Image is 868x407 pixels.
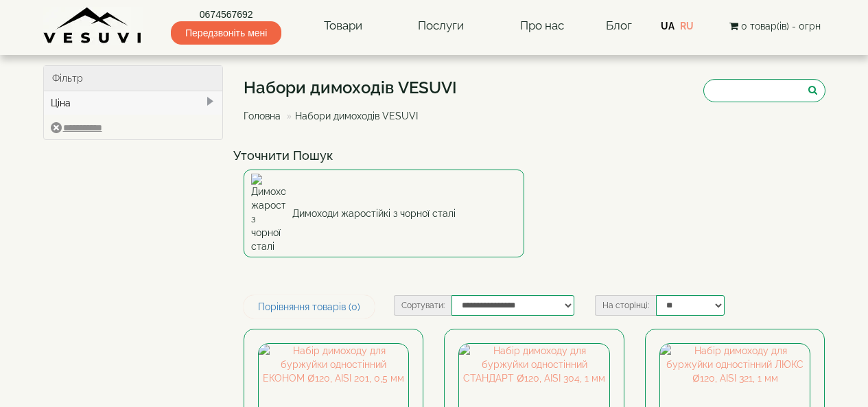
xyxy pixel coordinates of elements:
[44,91,223,115] div: Ціна
[283,109,418,123] li: Набори димоходів VESUVI
[233,149,836,163] h4: Уточнити Пошук
[310,10,376,42] a: Товари
[244,170,524,257] a: Димоходи жаростійкі з чорної сталі Димоходи жаростійкі з чорної сталі
[43,7,143,45] img: Завод VESUVI
[741,21,821,32] span: 0 товар(ів) - 0грн
[680,21,694,32] a: RU
[171,21,281,45] span: Передзвоніть мені
[595,295,656,316] label: На сторінці:
[44,66,223,91] div: Фільтр
[251,174,285,253] img: Димоходи жаростійкі з чорної сталі
[404,10,478,42] a: Послуги
[725,19,825,34] button: 0 товар(ів) - 0грн
[661,21,675,32] a: UA
[394,295,451,316] label: Сортувати:
[244,295,375,318] a: Порівняння товарів (0)
[244,111,281,121] a: Головна
[244,79,457,97] h1: Набори димоходів VESUVI
[606,19,632,32] a: Блог
[506,10,578,42] a: Про нас
[171,8,281,21] a: 0674567692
